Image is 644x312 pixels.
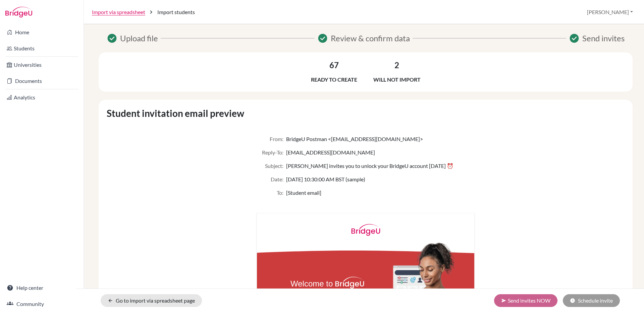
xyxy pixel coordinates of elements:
a: Students [1,42,82,55]
a: Home [1,26,82,39]
a: Go to import via spreadsheet page [101,294,202,307]
span: [Student email] [286,189,321,197]
span: [PERSON_NAME] invites you to unlock your BridgeU account [DATE] ⏰ [286,162,453,170]
span: Upload file [120,32,158,44]
h3: 67 [329,60,339,70]
i: chevron_right [148,9,155,15]
img: BridgeU logo [351,224,380,236]
img: Bridge-U [5,7,32,17]
a: Documents [1,74,82,88]
span: Success [569,33,580,44]
a: Community [1,297,82,311]
span: Send invites [582,32,625,44]
span: BridgeU Postman <[EMAIL_ADDRESS][DOMAIN_NAME]> [286,135,423,143]
h3: 2 [394,60,399,70]
button: [PERSON_NAME] [584,6,636,18]
span: [EMAIL_ADDRESS][DOMAIN_NAME] [286,148,375,157]
span: Reply-To: [257,148,283,157]
span: To: [257,189,283,197]
span: Success [107,33,117,44]
h3: Student invitation email preview [107,108,625,119]
span: Review & confirm data [331,32,410,44]
span: Subject: [257,162,283,170]
span: [DATE] 10:30:00 AM BST (sample) [286,175,365,183]
a: Universities [1,58,82,72]
span: Import students [157,8,195,16]
span: From: [257,135,283,143]
a: Help center [1,281,82,295]
a: Import via spreadsheet [92,8,145,16]
a: Analytics [1,91,82,104]
p: Will not import [373,76,421,84]
span: Date: [257,175,283,183]
img: BridgeU logo [335,277,364,288]
i: arrow_back [108,298,113,303]
span: Success [317,33,328,44]
p: Ready to create [311,76,357,84]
